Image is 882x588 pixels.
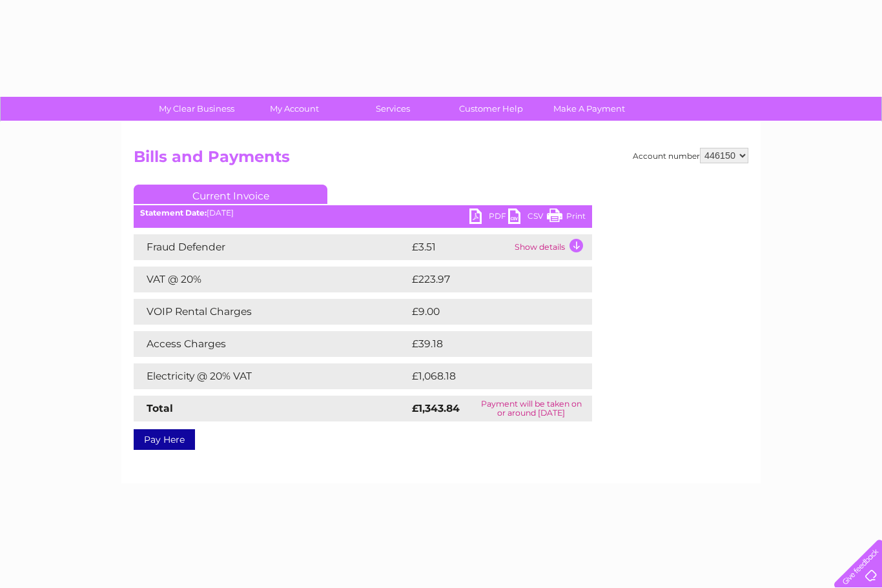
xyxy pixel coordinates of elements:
[508,208,547,227] a: CSV
[409,331,565,357] td: £39.18
[633,148,748,163] div: Account number
[134,234,409,260] td: Fraud Defender
[134,208,592,218] div: [DATE]
[409,363,571,389] td: £1,068.18
[134,148,748,172] h2: Bills and Payments
[147,402,173,414] strong: Total
[134,363,409,389] td: Electricity @ 20% VAT
[143,97,250,121] a: My Clear Business
[340,97,446,121] a: Services
[134,299,409,325] td: VOIP Rental Charges
[412,402,460,414] strong: £1,343.84
[134,331,409,357] td: Access Charges
[409,299,563,325] td: £9.00
[134,185,327,204] a: Current Invoice
[469,208,508,227] a: PDF
[140,208,207,218] b: Statement Date:
[241,97,348,121] a: My Account
[547,208,586,227] a: Print
[409,234,511,260] td: £3.51
[470,396,592,421] td: Payment will be taken on or around [DATE]
[409,267,569,292] td: £223.97
[134,429,195,450] a: Pay Here
[438,97,544,121] a: Customer Help
[134,267,409,292] td: VAT @ 20%
[511,234,592,260] td: Show details
[536,97,642,121] a: Make A Payment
